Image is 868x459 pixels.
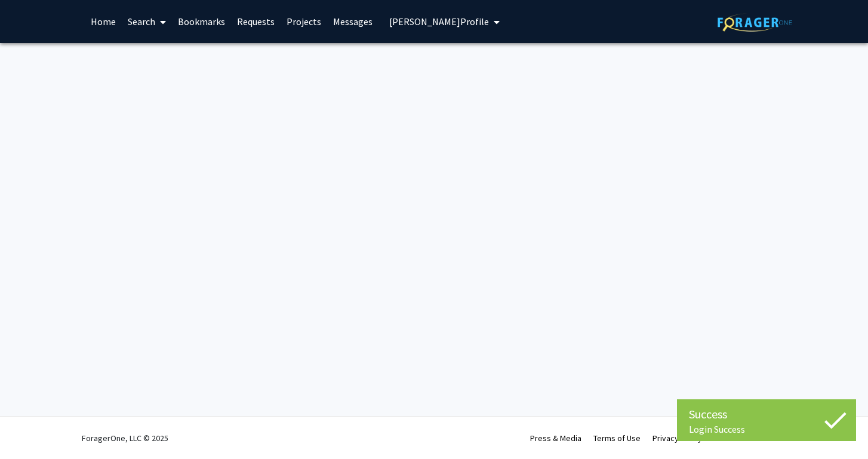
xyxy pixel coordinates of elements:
[530,433,581,443] a: Press & Media
[593,433,641,443] a: Terms of Use
[172,1,231,42] a: Bookmarks
[281,1,327,42] a: Projects
[85,1,122,42] a: Home
[327,1,378,42] a: Messages
[689,423,844,435] div: Login Success
[689,405,844,423] div: Success
[231,1,281,42] a: Requests
[122,1,172,42] a: Search
[82,417,168,459] div: ForagerOne, LLC © 2025
[652,433,702,443] a: Privacy Policy
[389,16,489,27] span: [PERSON_NAME] Profile
[718,13,792,32] img: ForagerOne Logo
